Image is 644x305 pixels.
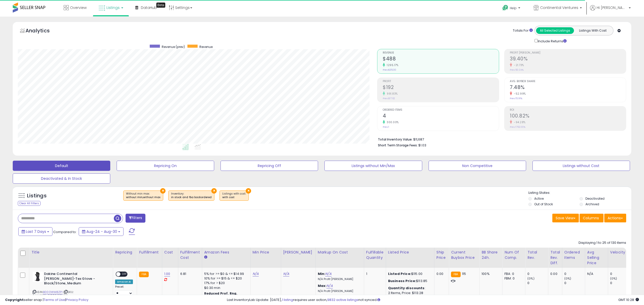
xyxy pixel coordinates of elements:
[618,297,639,302] span: 2025-09-7 10:28 GMT
[383,56,499,63] h2: $488
[126,214,145,223] button: Filters
[504,272,521,276] div: FBA: 0
[27,192,47,199] h5: Listings
[510,113,626,120] h2: 100.82%
[510,68,524,71] small: Prev: 50.34%
[366,272,382,276] div: 1
[510,56,626,63] h2: 39.40%
[66,297,88,302] a: Privacy Policy
[527,272,548,276] div: 0
[531,38,573,44] div: Include Returns
[162,45,185,49] span: Revenue (prev)
[378,137,413,142] b: Total Inventory Value:
[171,196,212,199] div: in stock and fba backordered
[211,188,217,194] button: ×
[510,109,626,111] span: ROI
[388,278,416,283] b: Business Price:
[498,1,525,17] a: Help
[574,27,612,34] button: Listings With Cost
[504,250,523,260] div: Num of Comp.
[510,6,517,10] span: Help
[383,113,499,120] h2: 4
[527,250,546,260] div: Total Rev.
[139,272,148,277] small: FBA
[115,279,133,284] div: Amazon AI
[204,281,246,285] div: 17% for > $20
[13,173,110,184] button: Deactivated & In Stock
[33,272,43,282] img: 31yCX3VV3oS._SL40_.jpg
[160,188,166,194] button: ×
[70,5,87,10] span: Overview
[246,188,251,194] button: ×
[512,120,526,124] small: -94.28%
[106,5,120,10] span: Listings
[513,28,533,33] div: Totals For
[462,271,466,276] span: 115
[378,136,622,142] li: $11,687
[510,84,626,91] h2: 7.48%
[204,276,246,281] div: 10% for >= $15 & <= $20
[383,109,499,111] span: Ordered Items
[126,192,160,199] span: Without min max :
[171,192,212,199] span: Inventory :
[316,248,364,268] th: The percentage added to the cost of goods (COGS) that forms the calculator for Min & Max prices.
[388,250,432,255] div: Listed Price
[204,272,246,276] div: 5% for >= $0 & <= $14.99
[139,250,160,255] div: Fulfillment
[385,63,398,67] small: 1295.17%
[585,196,605,201] label: Deactivated
[318,271,325,276] b: Min:
[383,52,499,54] span: Revenue
[610,276,617,281] small: (0%)
[528,190,631,195] p: Listing States:
[383,68,396,71] small: Prev: $35.00
[31,250,111,255] div: Title
[564,250,583,260] div: Ordered Items
[283,271,289,276] a: N/A
[222,192,246,199] span: Listings with cost :
[53,230,77,234] span: Compared to:
[385,120,399,124] small: 300.00%
[366,250,384,260] div: Fulfillable Quantity
[388,271,411,276] b: Listed Price:
[5,297,24,302] strong: Copyright
[527,276,535,281] small: (0%)
[564,276,571,281] small: (0%)
[587,272,604,276] div: N/A
[610,272,631,276] div: 0
[502,5,509,11] i: Get Help
[388,286,430,290] div: :
[510,52,626,54] span: Profit [PERSON_NAME]
[564,281,585,285] div: 0
[550,272,558,276] div: 0.00
[580,214,604,222] button: Columns
[26,229,46,234] span: Last 7 Days
[510,97,522,100] small: Prev: 15.91%
[610,281,631,285] div: 0
[388,286,425,290] b: Quantity discounts
[164,250,176,255] div: Cost
[204,286,246,290] div: $0.30 min
[325,271,331,276] a: N/A
[590,5,631,17] a: Hi [PERSON_NAME]
[227,298,639,302] div: Last InventoryLab Update: [DATE], requires user action, not synced.
[204,255,207,260] small: Amazon Fees.
[115,250,135,255] div: Repricing
[327,297,358,302] a: 9832 active listings
[534,202,553,206] label: Out of Stock
[204,250,248,255] div: Amazon Fees
[383,84,499,91] h2: $192
[120,272,129,276] span: OFF
[597,5,627,10] span: Hi [PERSON_NAME]
[451,272,460,277] small: FBA
[585,202,599,206] label: Archived
[504,276,521,281] div: FBM: 0
[33,272,109,304] div: ASIN:
[180,272,198,276] div: 6.81
[564,272,585,276] div: 0
[418,143,426,148] span: $1.03
[527,281,548,285] div: 0
[604,214,626,222] button: Actions
[5,298,88,302] div: seller snap | |
[222,196,246,199] div: with cost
